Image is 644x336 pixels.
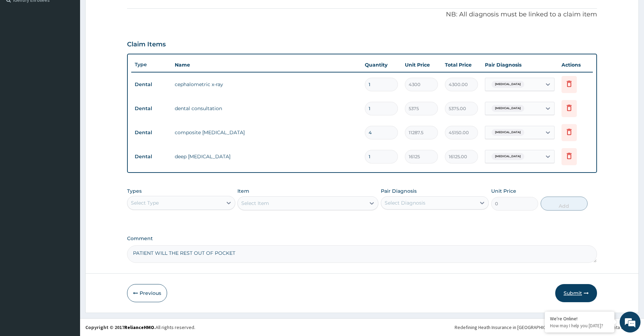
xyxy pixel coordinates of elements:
th: Type [131,58,171,71]
div: Select Type [131,199,159,206]
td: cephalometric x-ray [171,77,361,91]
td: composite [MEDICAL_DATA] [171,125,361,139]
span: [MEDICAL_DATA] [492,153,524,160]
span: [MEDICAL_DATA] [492,81,524,88]
td: Dental [131,150,171,163]
label: Item [237,188,249,194]
footer: All rights reserved. [80,318,644,336]
span: [MEDICAL_DATA] [492,129,524,136]
th: Total Price [441,58,481,72]
td: deep [MEDICAL_DATA] [171,150,361,163]
th: Pair Diagnosis [481,58,558,72]
span: We're online! [40,88,96,158]
h3: Claim Items [127,41,166,48]
strong: Copyright © 2017 . [85,324,156,330]
label: Pair Diagnosis [381,188,417,194]
div: We're Online! [550,315,609,322]
th: Name [171,58,361,72]
th: Quantity [361,58,401,72]
th: Unit Price [401,58,441,72]
img: d_794563401_company_1708531726252_794563401 [13,35,28,52]
label: Unit Price [491,188,516,194]
label: Comment [127,236,597,242]
td: Dental [131,78,171,91]
div: Select Diagnosis [385,199,425,206]
p: How may I help you today? [550,323,609,329]
td: dental consultation [171,101,361,115]
button: Previous [127,284,167,302]
th: Actions [558,58,593,72]
span: [MEDICAL_DATA] [492,105,524,112]
label: Types [127,188,142,194]
textarea: Type your message and hit 'Enter' [3,190,133,215]
td: Dental [131,102,171,115]
td: Dental [131,126,171,139]
div: Redefining Heath Insurance in [GEOGRAPHIC_DATA] using Telemedicine and Data Science! [455,324,639,331]
button: Add [541,197,588,211]
div: Chat with us now [36,39,117,48]
div: Minimize live chat window [114,3,131,20]
button: Submit [555,284,597,302]
p: NB: All diagnosis must be linked to a claim item [127,10,597,19]
a: RelianceHMO [124,324,154,330]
